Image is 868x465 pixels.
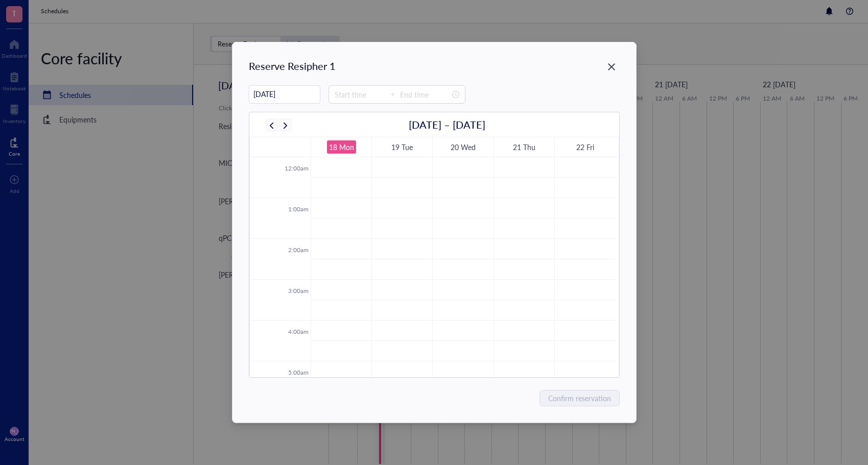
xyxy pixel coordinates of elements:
[283,164,311,173] div: 12:00am
[286,368,311,377] div: 5:00am
[400,89,450,100] input: End time
[249,59,620,73] div: Reserve Resipher 1
[286,286,311,296] div: 3:00am
[574,140,596,154] a: August 22, 2025
[451,141,476,153] div: 20 Wed
[327,140,356,154] a: August 18, 2025
[286,246,311,255] div: 2:00am
[576,141,594,153] div: 22 Fri
[335,89,385,100] input: Start time
[266,119,278,131] button: Previous week
[539,390,620,406] button: Confirm reservation
[409,117,485,132] h2: [DATE] – [DATE]
[391,141,413,153] div: 19 Tue
[449,140,478,154] a: August 20, 2025
[513,141,535,153] div: 21 Thu
[389,140,415,154] a: August 19, 2025
[286,205,311,214] div: 1:00am
[603,61,620,73] span: Close
[329,141,354,153] div: 18 Mon
[511,140,537,154] a: August 21, 2025
[286,327,311,336] div: 4:00am
[603,59,620,75] button: Close
[249,84,320,104] input: mm/dd/yyyy
[279,119,292,131] button: Next week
